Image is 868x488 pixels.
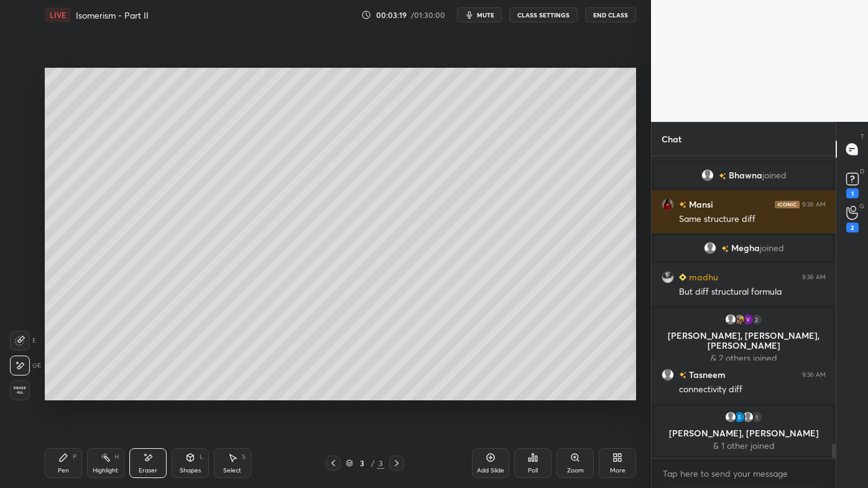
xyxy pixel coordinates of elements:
p: D [860,167,864,176]
div: LIVE [45,7,71,22]
div: P [73,454,76,460]
span: Megha [731,243,760,253]
div: E [10,331,36,351]
img: default.png [704,242,716,254]
div: Highlight [93,467,118,474]
img: default.png [724,313,737,326]
div: 9:36 AM [802,371,826,379]
button: mute [457,7,502,22]
img: no-rating-badge.077c3623.svg [719,173,726,180]
img: no-rating-badge.077c3623.svg [721,246,729,252]
div: 2 [750,313,763,326]
div: Poll [528,467,538,474]
h6: Mansi [686,198,713,211]
p: [PERSON_NAME], [PERSON_NAME], [PERSON_NAME] [662,331,825,351]
p: [PERSON_NAME], [PERSON_NAME] [662,428,825,438]
div: H [114,454,119,460]
span: Erase all [11,386,29,395]
img: default.png [742,411,754,423]
div: Pen [58,467,69,474]
div: Zoom [567,467,584,474]
p: G [859,201,864,211]
h6: Tasneem [686,368,726,381]
div: 1 [846,188,859,198]
img: 7e16ae81e338415a955518ae0c9f7808.85005757_3 [742,313,754,326]
div: L [200,454,203,460]
img: 9d1101e0238149d3b71ebcef1f22fefe.jpg [662,271,674,283]
span: mute [477,11,494,19]
img: default.png [701,169,714,182]
p: Chat [652,122,691,155]
div: E [10,356,41,375]
img: 9f530300618a462291b3f15c57f2a27b.jpg [662,198,674,211]
button: CLASS SETTINGS [509,7,578,22]
img: 3 [733,411,746,423]
span: joined [762,170,787,180]
div: Add Slide [477,467,504,474]
div: 1 [750,411,763,423]
span: joined [760,243,784,253]
img: 296f514e86524ff1a6fee595d1ff4f64.jpg [733,313,746,326]
div: / [371,459,374,467]
div: Same structure diff [679,213,826,226]
img: default.png [662,369,674,381]
div: 9:36 AM [802,274,826,281]
img: no-rating-badge.077c3623.svg [679,201,686,208]
h4: Isomerism - Part II [76,9,149,21]
img: iconic-dark.1390631f.png [775,201,800,208]
div: S [242,454,246,460]
div: 9:36 AM [802,201,826,208]
span: Bhawna [729,170,762,180]
div: But diff structural formula [679,286,826,298]
div: More [610,467,626,474]
img: default.png [724,411,737,423]
img: no-rating-badge.077c3623.svg [679,372,686,379]
div: grid [652,156,836,458]
h6: madhu [686,270,718,283]
button: End Class [585,7,636,22]
div: connectivity diff [679,384,826,396]
div: Eraser [139,467,157,474]
img: Learner_Badge_beginner_1_8b307cf2a0.svg [679,274,686,281]
div: 3 [377,458,384,469]
p: & 2 others joined [662,353,825,363]
div: Select [223,467,241,474]
div: Shapes [180,467,201,474]
p: & 1 other joined [662,441,825,451]
div: 2 [846,223,859,232]
p: T [861,132,864,141]
div: 3 [356,459,368,467]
